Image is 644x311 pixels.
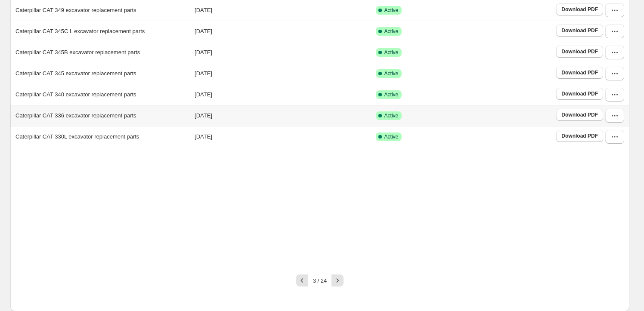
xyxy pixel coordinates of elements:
[384,49,399,56] span: Active
[556,109,603,121] a: Download PDF
[561,27,598,34] span: Download PDF
[192,21,373,42] td: [DATE]
[15,48,140,57] p: Caterpillar CAT 345B excavator replacement parts
[15,69,136,78] p: Caterpillar CAT 345 excavator replacement parts
[561,132,598,139] span: Download PDF
[192,126,373,147] td: [DATE]
[561,6,598,13] span: Download PDF
[384,133,399,140] span: Active
[192,84,373,105] td: [DATE]
[561,111,598,118] span: Download PDF
[384,7,399,14] span: Active
[384,112,399,119] span: Active
[556,67,603,79] a: Download PDF
[313,277,327,284] span: 3 / 24
[556,88,603,100] a: Download PDF
[561,90,598,97] span: Download PDF
[15,6,136,15] p: Caterpillar CAT 349 excavator replacement parts
[192,42,373,63] td: [DATE]
[556,130,603,142] a: Download PDF
[561,69,598,76] span: Download PDF
[384,91,399,98] span: Active
[556,25,603,37] a: Download PDF
[15,111,136,120] p: Caterpillar CAT 336 excavator replacement parts
[15,27,145,36] p: Caterpillar CAT 345C L excavator replacement parts
[192,105,373,126] td: [DATE]
[556,46,603,58] a: Download PDF
[384,28,399,35] span: Active
[384,70,399,77] span: Active
[556,3,603,15] a: Download PDF
[192,63,373,84] td: [DATE]
[15,90,136,99] p: Caterpillar CAT 340 excavator replacement parts
[561,48,598,55] span: Download PDF
[15,132,139,141] p: Caterpillar CAT 330L excavator replacement parts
